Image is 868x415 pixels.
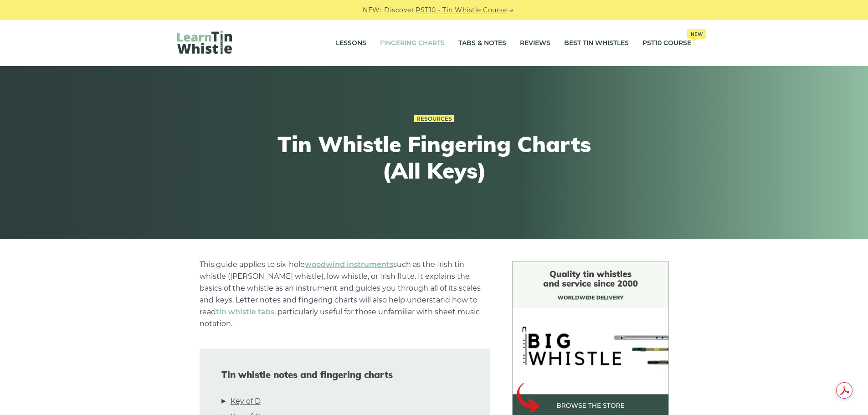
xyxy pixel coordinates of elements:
img: LearnTinWhistle.com [177,31,232,54]
a: tin whistle tabs [216,307,274,316]
a: Fingering Charts [380,32,445,55]
a: Reviews [520,32,550,55]
a: woodwind instruments [305,260,393,269]
span: New [687,29,706,39]
span: Tin whistle notes and fingering charts [221,369,468,380]
a: Lessons [336,32,366,55]
a: Resources [414,115,454,123]
a: Tabs & Notes [458,32,506,55]
p: This guide applies to six-hole such as the Irish tin whistle ([PERSON_NAME] whistle), low whistle... [200,259,490,330]
a: PST10 CourseNew [642,32,691,55]
a: Best Tin Whistles [564,32,629,55]
h1: Tin Whistle Fingering Charts (All Keys) [267,131,602,184]
a: Key of D [231,395,261,407]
